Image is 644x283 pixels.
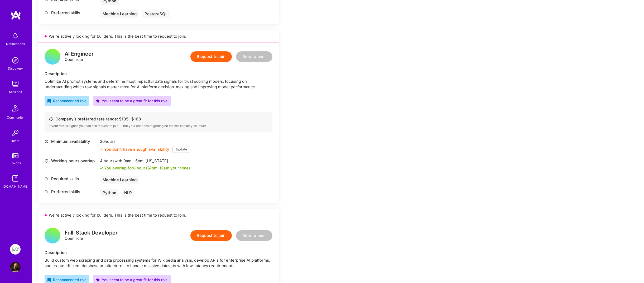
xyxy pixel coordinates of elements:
[45,257,272,269] div: Build custom web scraping and data processing systems for Wikipedia analysis, develop APIs for en...
[11,138,20,144] div: Invite
[142,10,170,18] div: PostgreSQL
[96,278,100,282] i: icon PurpleStar
[100,148,103,151] i: icon CloseOrange
[10,173,21,184] img: guide book
[65,230,118,241] div: Open role
[49,116,268,122] div: Company’s preferred rate range: $ 135 - $ 168
[9,244,22,255] a: Pearl: ML Engineering Team
[7,115,24,120] div: Community
[100,189,119,197] div: Python
[10,244,21,255] img: Pearl: ML Engineering Team
[3,184,28,189] div: [DOMAIN_NAME]
[38,209,279,221] div: We’re actively looking for builders. This is the best time to request to join.
[190,230,232,241] button: Request to join
[9,102,22,115] img: Community
[100,167,103,170] i: icon Check
[10,55,21,66] img: discovery
[100,176,139,184] div: Machine Learning
[9,262,22,272] a: User Avatar
[45,189,97,194] div: Preferred skills
[122,189,134,197] div: NLP
[100,147,169,152] div: You don’t have enough availability
[8,66,23,71] div: Discovery
[49,117,53,121] i: icon Cash
[190,51,232,62] button: Request to join
[47,278,51,282] i: icon RecommendedBadge
[104,165,190,171] div: You overlap for 8 hours ( your time)
[65,230,118,236] div: Full-Stack Developer
[100,10,139,18] div: Machine Learning
[45,11,49,15] i: icon Tag
[45,176,97,182] div: Required skills
[236,230,272,241] button: Refer a peer
[45,10,97,16] div: Preferred skills
[38,30,279,42] div: We’re actively looking for builders. This is the best time to request to join.
[96,277,169,282] div: You seem to be a great fit for this role!
[45,158,97,164] div: Working-hours overlap
[6,41,25,47] div: Notifications
[10,31,21,41] img: bell
[10,262,21,272] img: User Avatar
[65,51,94,57] div: AI Engineer
[10,160,21,166] div: Tokens
[9,89,22,95] div: Missions
[172,146,190,153] button: Update
[149,165,169,170] span: 4pm - 12am
[100,139,190,144] div: 20 hours
[100,158,190,164] div: 4 hours with [US_STATE]
[11,11,21,20] img: logo
[96,99,100,103] i: icon PurpleStar
[45,79,272,90] div: Optimize AI prompt systems and determine most impactful data signals for trust scoring models, fo...
[45,139,49,143] i: icon Clock
[236,51,272,62] button: Refer a peer
[122,158,146,163] span: 9am - 5pm ,
[10,79,21,89] img: teamwork
[45,190,49,194] i: icon Tag
[45,250,272,255] div: Description
[49,124,268,128] div: If your rate is higher, you can still request to join — but your chances of getting on the missio...
[10,128,21,138] img: Invite
[45,159,49,163] i: icon World
[47,99,51,103] i: icon RecommendedBadge
[45,139,97,144] div: Minimum availability
[65,51,94,62] div: Open role
[45,177,49,181] i: icon Tag
[45,71,272,76] div: Description
[47,98,86,104] div: Recommended role
[47,277,86,282] div: Recommended role
[96,98,169,104] div: You seem to be a great fit for this role!
[12,153,18,158] img: tokens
